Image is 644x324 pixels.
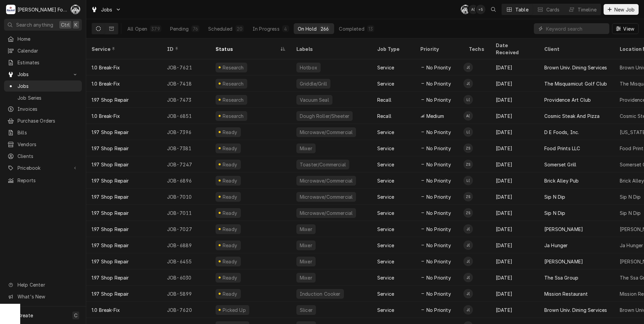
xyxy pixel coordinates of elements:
button: View [612,23,639,34]
div: Research [222,80,245,87]
div: 1.0 Break-Fix [92,80,120,87]
div: [DATE] [490,286,539,302]
span: C [74,312,77,319]
span: Create [18,313,33,318]
div: Ready [222,290,238,297]
div: Cards [546,6,560,13]
div: C( [71,5,80,14]
div: JOB-7381 [162,140,210,156]
div: 13 [368,25,373,32]
div: Ready [222,193,238,200]
div: [DATE] [490,302,539,318]
div: 1.0 Break-Fix [92,64,120,71]
div: [DATE] [490,124,539,140]
div: [DATE] [490,59,539,75]
div: [DATE] [490,172,539,189]
div: [DATE] [490,237,539,253]
div: JOB-7418 [162,75,210,92]
div: Timeline [578,6,597,13]
div: Ready [222,258,238,265]
div: JOB-7396 [162,124,210,140]
a: Calendar [4,45,82,56]
div: 379 [151,25,160,32]
div: Providence Art Club [544,96,591,103]
div: Brick Alley Pub [544,177,579,184]
div: Food Prints LLC [544,145,580,152]
div: JOB-6896 [162,172,210,189]
div: Service [377,64,394,71]
a: Go to Jobs [4,69,82,80]
div: 4 [284,25,288,32]
div: Service [377,161,394,168]
div: Ready [222,145,238,152]
div: Microwave/Commercial [299,193,353,200]
a: Job Series [4,92,82,103]
div: J( [463,79,473,88]
a: Purchase Orders [4,115,82,126]
div: Jose DeMelo (37)'s Avatar [463,224,473,234]
span: No Priority [426,80,451,87]
span: No Priority [426,193,451,200]
span: Clients [18,153,78,160]
span: K [74,21,77,28]
div: [DATE] [490,108,539,124]
span: Bills [18,129,78,136]
a: Go to What's New [4,291,82,302]
div: Service [377,306,394,314]
div: Luis (54)'s Avatar [463,127,473,137]
div: JOB-5899 [162,286,210,302]
span: Ctrl [61,21,70,28]
div: Brown Univ. Dining Services [544,306,607,314]
div: J( [463,63,473,72]
button: Open search [488,4,499,15]
span: No Priority [426,306,451,314]
div: 1.0 Break-Fix [92,112,120,120]
div: Induction Cooker [299,290,341,297]
div: All Open [127,25,147,32]
span: Calendar [18,47,78,54]
div: Recall [377,96,391,103]
div: [DATE] [490,75,539,92]
span: View [622,25,636,32]
span: No Priority [426,145,451,152]
div: Client [544,45,608,53]
div: Zz Pending No Schedule's Avatar [463,208,473,218]
div: Mixer [299,226,313,233]
div: Jose DeMelo (37)'s Avatar [463,257,473,266]
span: Search anything [16,21,53,28]
div: ZS [463,143,473,153]
span: What's New [18,293,78,300]
span: No Priority [426,161,451,168]
div: Microwave/Commercial [299,129,353,136]
span: Vendors [18,141,78,148]
div: Service [377,209,394,217]
span: Invoices [18,105,78,112]
div: [DATE] [490,269,539,286]
div: J( [463,305,473,315]
div: Microwave/Commercial [299,209,353,217]
div: ZS [463,160,473,169]
button: Search anythingCtrlK [4,19,82,31]
div: [PERSON_NAME] [544,258,583,265]
div: [DATE] [490,221,539,237]
div: Service [377,177,394,184]
div: J( [463,257,473,266]
button: New Job [604,4,639,15]
span: No Priority [426,129,451,136]
div: Mixer [299,258,313,265]
div: ZS [463,208,473,218]
div: Pending [170,25,189,32]
div: 1.97 Shop Repair [92,193,129,200]
div: Mission Restaurant [544,290,588,297]
span: No Priority [426,258,451,265]
span: No Priority [426,209,451,217]
div: James Lunney (128)'s Avatar [463,79,473,88]
div: Dough Roller/Sheeter [299,112,350,120]
div: Ready [222,161,238,168]
div: Jose DeMelo (37)'s Avatar [463,240,473,250]
div: 76 [193,25,198,32]
div: Hotbox [299,64,318,71]
div: 1.0 Break-Fix [92,306,120,314]
div: Service [377,145,394,152]
div: ZS [463,192,473,201]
